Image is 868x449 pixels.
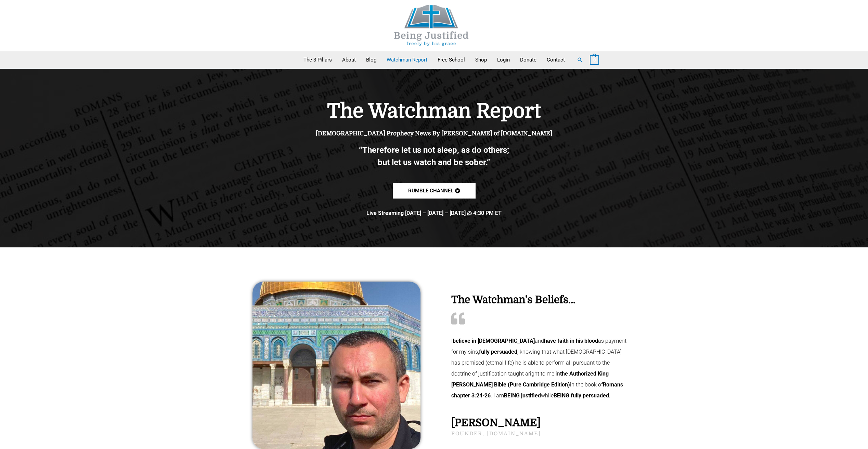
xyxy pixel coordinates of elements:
a: Contact [542,51,570,68]
b: BEING justified [504,392,541,399]
b: have faith in his blood [544,338,598,344]
span: 0 [593,57,596,63]
b: Romans chapter 3:24-26 [451,381,623,399]
b: but let us watch and be sober.” [378,158,490,167]
b: Live Streaming [DATE] – [DATE] – [DATE] @ 4:30 PM ET [366,210,502,216]
a: Blog [361,51,381,68]
img: Being Justified [380,5,483,46]
h1: The Watchman Report [290,99,578,123]
a: Donate [515,51,542,68]
a: Search button [577,57,583,63]
a: Free School [432,51,470,68]
b: BEING fully persuaded [554,392,609,399]
a: View Shopping Cart, empty [590,57,599,63]
b: fully persuaded [479,349,517,355]
a: Watchman Report [381,51,432,68]
a: Login [492,51,515,68]
a: Shop [470,51,492,68]
a: The 3 Pillars [298,51,337,68]
a: About [337,51,361,68]
b: the Authorized King [PERSON_NAME] Bible (Pure Cambridge Edition) [451,370,609,388]
a: Rumble channel [393,183,476,199]
h2: founder, [DOMAIN_NAME] [451,431,629,436]
h2: The Watchman's Beliefs... [451,295,629,305]
p: I and as payment for my sins, , knowing that what [DEMOGRAPHIC_DATA] has promised (eternal life) ... [451,336,629,401]
h2: [PERSON_NAME] [451,418,629,428]
b: believe in [DEMOGRAPHIC_DATA] [453,338,535,344]
b: “Therefore let us not sleep, as do others; [359,145,509,155]
h4: [DEMOGRAPHIC_DATA] Prophecy News By [PERSON_NAME] of [DOMAIN_NAME] [290,130,578,137]
nav: Primary Site Navigation [298,51,570,68]
span: Rumble channel [408,188,453,193]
